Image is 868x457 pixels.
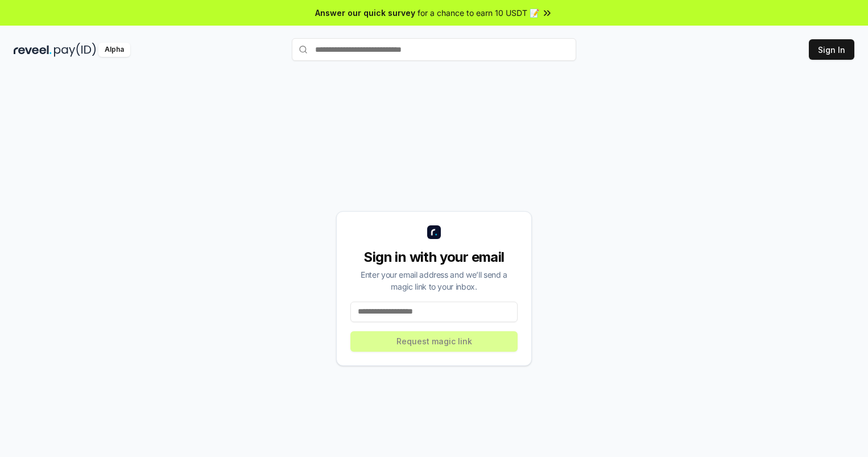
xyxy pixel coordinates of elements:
div: Enter your email address and we’ll send a magic link to your inbox. [350,269,518,293]
span: for a chance to earn 10 USDT 📝 [418,7,539,19]
img: pay_id [54,43,96,57]
button: Sign In [809,39,854,60]
div: Sign in with your email [350,248,518,266]
img: reveel_dark [14,43,52,57]
img: logo_small [427,225,441,239]
span: Answer our quick survey [315,7,415,19]
div: Alpha [98,43,130,57]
